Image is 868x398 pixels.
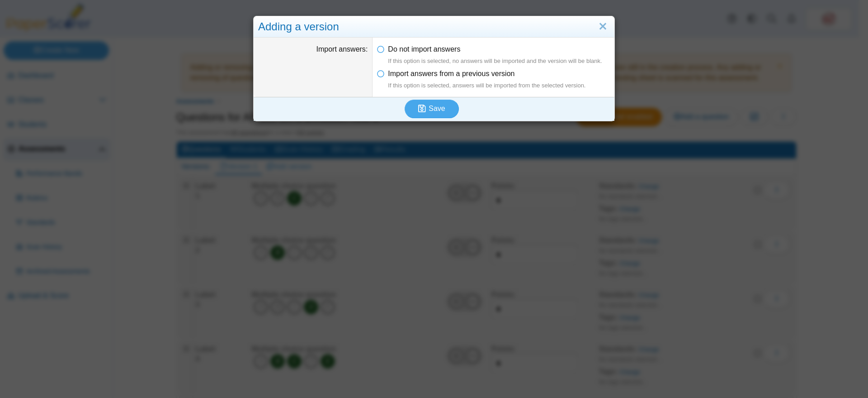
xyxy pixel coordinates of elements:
[388,82,585,90] div: If this option is selected, answers will be imported from the selected version.
[388,70,585,90] span: Import answers from a previous version
[405,100,459,118] button: Save
[388,45,602,66] span: Do not import answers
[316,45,368,53] label: Import answers
[388,57,602,65] div: If this option is selected, no answers will be imported and the version will be blank.
[596,19,610,34] a: Close
[254,16,614,38] div: Adding a version
[429,105,445,112] span: Save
